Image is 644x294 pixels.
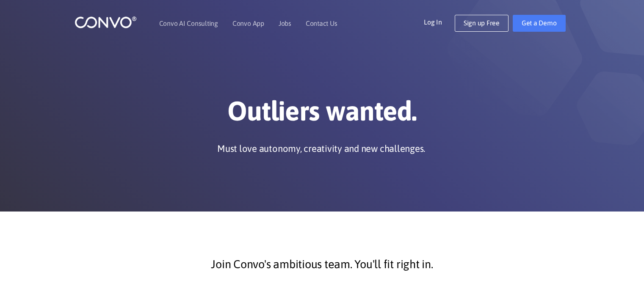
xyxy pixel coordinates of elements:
[306,20,337,27] a: Contact Us
[513,15,566,32] a: Get a Demo
[159,20,218,27] a: Convo AI Consulting
[217,142,425,155] p: Must love autonomy, creativity and new challenges.
[94,254,551,275] p: Join Convo's ambitious team. You'll fit right in.
[424,15,455,28] a: Log In
[87,95,557,134] h1: Outliers wanted.
[455,15,509,32] a: Sign up Free
[279,20,291,27] a: Jobs
[232,20,264,27] a: Convo App
[75,16,137,29] img: logo_1.png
